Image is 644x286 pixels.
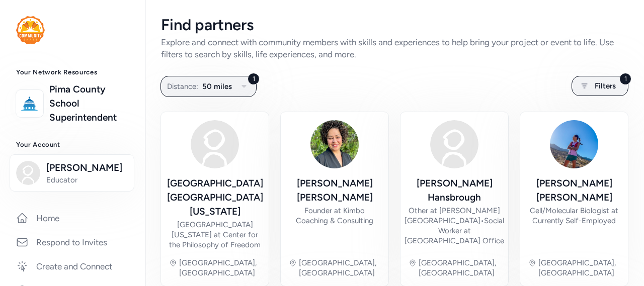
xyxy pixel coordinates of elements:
[179,258,261,278] div: [GEOGRAPHIC_DATA], [GEOGRAPHIC_DATA]
[528,176,620,205] div: [PERSON_NAME] [PERSON_NAME]
[46,161,128,175] span: [PERSON_NAME]
[167,80,198,92] span: Distance:
[405,206,504,246] div: Other at [PERSON_NAME][GEOGRAPHIC_DATA] Social Worker at [GEOGRAPHIC_DATA] Office
[16,141,129,149] h3: Your Account
[480,216,484,225] span: •
[310,120,359,168] img: Avatar
[405,176,504,205] div: [PERSON_NAME] Hansbrough
[49,82,129,125] a: Pima County School Superintendent
[538,258,620,278] div: [GEOGRAPHIC_DATA], [GEOGRAPHIC_DATA]
[16,16,45,44] img: logo
[8,231,137,253] a: Respond to Invites
[550,120,598,168] img: Avatar
[419,258,500,278] div: [GEOGRAPHIC_DATA], [GEOGRAPHIC_DATA]
[8,207,137,229] a: Home
[161,16,628,34] div: Find partners
[202,80,232,92] span: 50 miles
[619,73,631,85] div: 1
[248,73,260,85] div: 1
[289,206,380,226] div: Founder at Kimbo Coaching & Consulting
[46,175,128,185] span: Educator
[160,76,257,97] button: 1Distance:50 miles
[430,120,478,168] img: Avatar
[191,120,239,168] img: Avatar
[528,206,620,226] div: Cell/Molecular Biologist at Currently Self-Employed
[299,258,380,278] div: [GEOGRAPHIC_DATA], [GEOGRAPHIC_DATA]
[289,176,380,205] div: [PERSON_NAME] [PERSON_NAME]
[161,36,628,60] div: Explore and connect with community members with skills and experiences to help bring your project...
[167,220,263,250] div: [GEOGRAPHIC_DATA][US_STATE] at Center for the Philosophy of Freedom
[19,92,41,115] img: logo
[595,80,616,92] span: Filters
[10,154,134,192] button: [PERSON_NAME]Educator
[8,255,137,277] a: Create and Connect
[167,176,263,219] div: [GEOGRAPHIC_DATA] [GEOGRAPHIC_DATA][US_STATE]
[16,68,129,76] h3: Your Network Resources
